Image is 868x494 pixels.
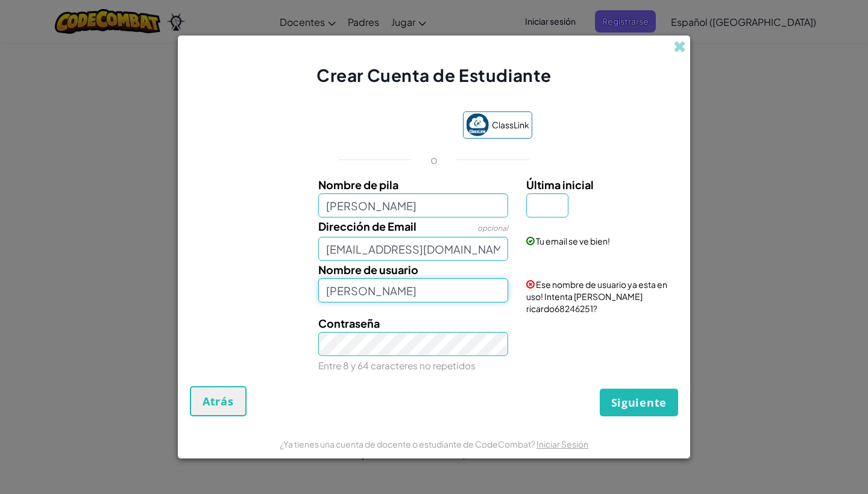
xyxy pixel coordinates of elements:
button: Atrás [190,386,247,416]
span: Atrás [203,394,234,408]
button: Siguiente [600,389,678,416]
span: Crear Cuenta de Estudiante [316,64,552,86]
span: Contraseña [318,316,380,330]
span: Dirección de Email [318,219,417,233]
span: Ese nombre de usuario ya esta en uso! Intenta [PERSON_NAME] ricardo68246251? [526,279,667,314]
span: Nombre de usuario [318,263,418,277]
span: ¿Ya tienes una cuenta de docente o estudiante de CodeCombat? [280,439,536,449]
iframe: Botón de Acceder con Google [330,113,457,139]
small: Entre 8 y 64 caracteres no repetidos [318,360,476,371]
span: opcional [477,224,508,233]
span: Siguiente [611,395,667,410]
span: ClassLink [492,116,529,134]
a: Iniciar Sesión [536,439,588,449]
span: Tu email se ve bien! [536,236,610,246]
span: Última inicial [526,178,594,192]
p: o [430,152,438,167]
img: classlink-logo-small.png [466,113,489,136]
div: Acceder con Google. Se abre en una pestaña nueva [336,113,451,139]
span: Nombre de pila [318,178,398,192]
